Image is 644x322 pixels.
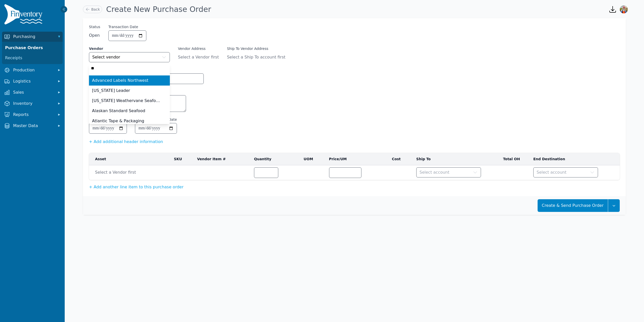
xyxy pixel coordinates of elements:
span: Master Data [13,123,54,129]
span: Open [89,32,100,38]
label: Vendor [89,46,170,51]
button: + Add another line item to this purchase order [89,184,183,190]
span: Select a Vendor first [178,54,219,60]
th: UOM [301,153,326,165]
span: Alaskan Standard Seafood [92,108,145,114]
button: Production [2,65,63,75]
button: Select account [416,167,481,177]
th: Cost [389,153,413,165]
img: Finventory [4,4,44,27]
a: Receipts [3,53,62,63]
span: Select vendor [92,54,120,60]
button: Select account [533,167,598,177]
th: SKU [171,153,194,165]
span: Reports [13,112,54,118]
button: Inventory [2,98,63,109]
label: Vendor Address [178,46,219,51]
th: Asset [89,153,171,165]
h1: Create New Purchase Order [106,5,211,14]
th: Ship To [413,153,493,165]
button: Create & Send Purchase Order [538,199,608,212]
th: End Destination [530,153,610,165]
span: Sales [13,89,54,95]
button: Master Data [2,121,63,131]
span: [US_STATE] Weathervane Seafoods LLC [92,98,161,104]
span: Status [89,24,100,29]
a: Purchase Orders [3,43,62,53]
span: Atlantic Tape & Packaging [92,118,144,124]
img: Sera Wheeler [620,5,628,13]
th: Total OH [493,153,530,165]
input: Select vendor [89,63,170,73]
button: Reports [2,110,63,120]
a: Back [83,6,102,13]
button: Purchasing [2,32,63,42]
label: Transaction Date [108,24,138,29]
span: Production [13,67,54,73]
label: Ship To Vendor Address [227,46,292,51]
th: Vendor Item # [194,153,251,165]
span: Logistics [13,78,54,84]
button: Sales [2,87,63,97]
span: Select account [537,169,566,175]
span: Inventory [13,100,54,107]
span: Advanced Labels Northwest [92,77,148,84]
span: [US_STATE] Leader [92,88,130,94]
span: Select a Ship To account first [227,54,292,60]
button: Logistics [2,76,63,86]
button: Select vendor [89,52,170,62]
span: Purchasing [13,34,54,40]
th: Quantity [251,153,301,165]
span: Select a Vendor first [95,169,168,175]
button: + Add additional header information [89,139,163,145]
th: Price/UM [326,153,389,165]
span: Select account [420,169,449,175]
